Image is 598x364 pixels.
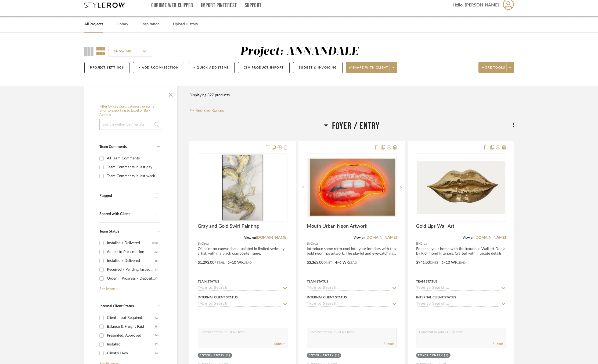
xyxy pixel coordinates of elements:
input: Type to Search… [416,302,499,307]
img: Gold Lips Wall Art [417,161,505,214]
div: Balance & Freight Paid [107,322,154,331]
a: Library [117,21,128,28]
div: (19) [154,340,158,349]
a: Import Pinterest [201,3,237,8]
div: (24) [154,331,158,340]
span: Foyer / Entry [332,120,380,132]
div: Foyer / Entry [309,354,334,358]
button: Budget & Invoicing [293,62,343,73]
span: By [416,241,420,246]
a: [DOMAIN_NAME] [365,236,397,240]
a: [DOMAIN_NAME] [474,236,506,240]
button: + Add Room/Section [133,62,184,73]
img: Mouth Urban Neon Artwork [307,158,396,217]
h6: Filter by keyword, category or name prior to exporting to Excel or Bulk Actions [99,105,162,117]
button: CSV Product Import [238,62,290,73]
span: Mouth Urban Neon Artwork [307,223,367,229]
div: Presented, Approved [107,331,154,340]
div: Project: ANNANDALE [240,46,358,57]
div: (42) [154,313,158,322]
div: Foyer / Entry [418,354,443,358]
span: Team Status [99,230,119,233]
a: Upload History [173,21,198,28]
div: Order in Progress / Deposit Paid / Balance due [107,274,155,283]
span: Reorder Rooms [196,107,224,114]
a: Inspiration [142,21,160,28]
div: Team Comments in last day [107,163,158,172]
div: (1) [226,354,230,358]
span: By [198,241,201,246]
div: (100) [152,239,158,247]
button: Submit [274,341,284,346]
button: Project Settings [84,62,129,73]
span: View on [463,236,474,239]
div: Received / Pending Inspection [107,265,155,274]
div: Internal Client Status [307,295,347,300]
div: (3) [155,265,158,274]
span: Internal Client Status [99,304,134,308]
img: Gray and Gold Swirl Painting [222,154,264,221]
div: Installed / Delivered [107,256,154,265]
div: Team Status [416,279,438,284]
div: Installed [107,340,154,349]
div: Client Input Required [107,313,154,322]
div: All Team Comments [107,154,158,163]
button: Submit [493,341,503,346]
button: Share with client [346,62,398,73]
input: Type to Search… [307,302,390,307]
input: Type to Search… [198,302,281,307]
span: By [307,241,311,246]
button: Submit [384,341,394,346]
a: Support [245,3,262,8]
button: + Quick Add Items [188,62,235,73]
div: Team Status [198,279,219,284]
div: 0 [198,154,287,222]
button: More tools [478,62,514,73]
button: Reorder Rooms [189,107,224,114]
div: (18) [154,256,158,265]
input: Type to Search… [198,286,281,291]
span: Gold Lips Wall Art [416,223,454,229]
span: Oroa [311,241,318,246]
input: Type to Search… [307,286,390,291]
input: Type to Search… [416,286,499,291]
div: Added to Presentation [107,248,154,256]
div: Team Status [307,279,328,284]
span: More tools [482,66,505,74]
div: (43) [154,248,158,256]
div: (28) [154,322,158,331]
span: Share with client [349,66,388,74]
button: Close [165,88,176,99]
div: Internal Client Status [198,295,238,300]
span: View on [354,236,365,239]
span: Oroa [201,241,209,246]
a: See More + [98,283,160,291]
a: Chrome Web Clipper [151,3,193,8]
div: Shared with Client [99,212,152,216]
div: (1) [444,354,449,358]
span: Gray and Gold Swirl Painting [198,223,259,229]
a: All Projects [84,21,103,28]
span: Hello, [PERSON_NAME] [453,2,499,8]
div: Displaying 327 products [189,90,230,101]
div: Flagged [99,194,152,198]
div: Installed / Delivered [107,239,152,247]
span: Oroa [420,241,427,246]
div: (2) [155,274,158,283]
div: (1) [335,354,340,358]
div: Team Comments in last week [107,172,158,180]
span: View on [244,236,256,239]
input: Search within 327 results [99,119,162,130]
div: Foyer / Entry [200,354,225,358]
div: Client's Own [107,349,155,358]
div: Internal Client Status [416,295,456,300]
div: 0 [307,154,396,222]
div: (4) [155,349,158,358]
span: Team Comments [99,145,127,149]
a: [DOMAIN_NAME] [256,236,287,240]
